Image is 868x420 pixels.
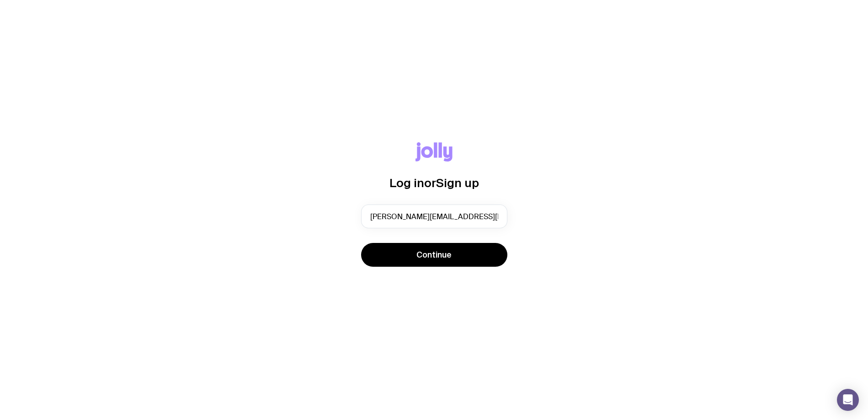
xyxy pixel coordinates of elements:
div: Open Intercom Messenger [837,389,859,411]
span: or [424,176,436,189]
input: you@email.com [361,205,507,228]
span: Sign up [436,176,479,189]
button: Continue [361,243,507,267]
span: Continue [416,249,452,260]
span: Log in [389,176,424,189]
